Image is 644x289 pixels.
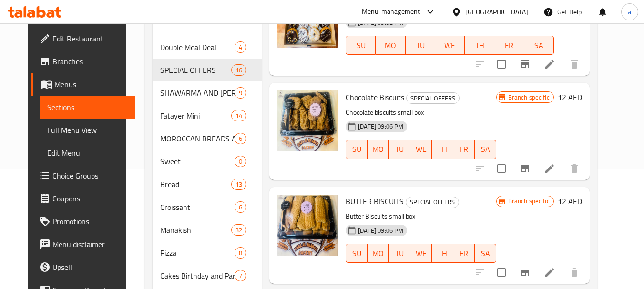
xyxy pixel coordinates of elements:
[406,197,459,208] div: SPECIAL OFFERS
[491,54,511,74] span: Select to update
[235,89,246,98] span: 9
[465,7,528,17] div: [GEOGRAPHIC_DATA]
[439,39,461,52] span: WE
[346,244,368,263] button: SU
[528,39,550,52] span: SA
[513,157,536,180] button: Branch-specific-item
[153,219,262,241] div: Manakish32
[160,247,235,259] div: Pizza
[153,150,262,173] div: Sweet0
[354,122,407,131] span: [DATE] 09:06 PM
[558,195,582,208] h6: 12 AED
[52,33,128,44] span: Edit Restaurant
[346,107,496,119] p: Chocolate biscuits small box
[153,241,262,264] div: Pizza8
[47,101,128,113] span: Sections
[410,244,432,263] button: WE
[368,244,389,263] button: MO
[354,226,407,235] span: [DATE] 09:06 PM
[31,27,135,50] a: Edit Restaurant
[346,140,368,159] button: SU
[410,140,432,159] button: WE
[371,142,385,156] span: MO
[235,41,246,53] div: items
[504,197,553,206] span: Branch specific
[544,59,555,70] a: Edit menu item
[479,142,492,156] span: SA
[153,81,262,104] div: SHAWARMA AND [PERSON_NAME]9
[235,201,246,213] div: items
[52,56,128,67] span: Branches
[235,249,246,258] span: 8
[494,36,524,55] button: FR
[406,197,459,208] span: SPECIAL OFFERS
[160,270,235,281] span: Cakes Birthday and Party
[235,270,246,281] div: items
[469,39,491,52] span: TH
[457,247,471,260] span: FR
[52,239,128,250] span: Menu disclaimer
[277,195,338,256] img: BUTTER BISCUITS
[153,36,262,59] div: Double Meal Deal4
[160,179,231,190] span: Bread
[31,256,135,279] a: Upsell
[160,224,231,236] span: Manakish
[350,142,364,156] span: SU
[277,90,338,151] img: Chocolate Biscuits
[563,261,586,284] button: delete
[235,134,246,143] span: 6
[31,73,135,96] a: Menus
[389,244,410,263] button: TU
[31,164,135,187] a: Choice Groups
[31,233,135,256] a: Menu disclaimer
[52,261,128,273] span: Upsell
[235,133,246,144] div: items
[160,133,235,144] span: MOROCCAN BREADS AND SWEETS
[235,157,246,166] span: 0
[491,262,511,282] span: Select to update
[389,140,410,159] button: TU
[47,147,128,159] span: Edit Menu
[235,271,246,280] span: 7
[346,36,376,55] button: SU
[52,170,128,181] span: Choice Groups
[465,36,494,55] button: TH
[350,247,364,260] span: SU
[524,36,554,55] button: SA
[40,119,135,141] a: Full Menu View
[153,264,262,287] div: Cakes Birthday and Party7
[232,111,246,120] span: 14
[232,66,246,75] span: 16
[160,64,231,76] span: SPECIAL OFFERS
[504,93,553,102] span: Branch specific
[491,159,511,179] span: Select to update
[31,50,135,73] a: Branches
[513,53,536,76] button: Branch-specific-item
[153,59,262,81] div: SPECIAL OFFERS16
[346,194,404,209] span: BUTTER BISCUITS
[160,87,235,99] span: SHAWARMA AND [PERSON_NAME]
[160,41,235,53] span: Double Meal Deal
[160,110,231,121] span: Fatayer Mini
[153,173,262,196] div: Bread13
[457,142,471,156] span: FR
[432,140,453,159] button: TH
[31,187,135,210] a: Coupons
[453,140,475,159] button: FR
[350,39,372,52] span: SU
[40,141,135,164] a: Edit Menu
[436,142,450,156] span: TH
[414,247,428,260] span: WE
[513,261,536,284] button: Branch-specific-item
[432,244,453,263] button: TH
[232,180,246,189] span: 13
[544,267,555,278] a: Edit menu item
[235,43,246,52] span: 4
[54,79,128,90] span: Menus
[52,216,128,227] span: Promotions
[235,87,246,99] div: items
[453,244,475,263] button: FR
[407,93,459,104] span: SPECIAL OFFERS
